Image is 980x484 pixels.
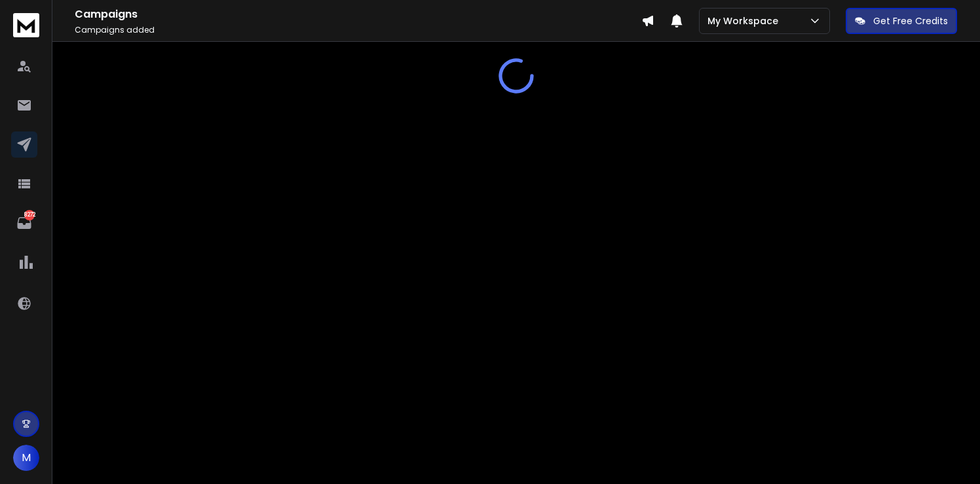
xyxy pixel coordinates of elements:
[13,13,39,37] img: logo
[707,14,783,27] p: My Workspace
[846,8,957,34] button: Get Free Credits
[13,445,39,471] button: M
[11,210,37,236] a: 8272
[24,210,35,220] p: 8272
[75,7,641,22] h1: Campaigns
[873,14,948,27] p: Get Free Credits
[75,25,641,35] p: Campaigns added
